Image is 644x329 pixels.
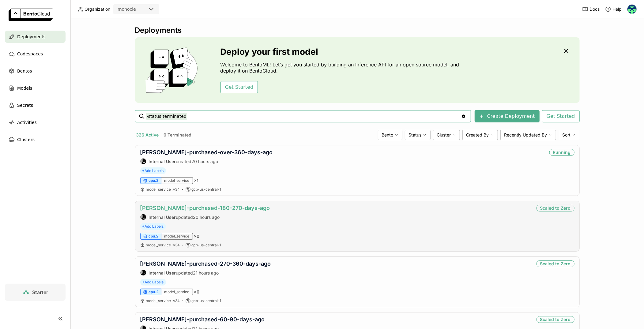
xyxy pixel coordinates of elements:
[433,130,460,140] div: Cluster
[146,187,180,192] span: model_service v34
[140,223,166,230] span: +Add Labels
[146,298,180,303] span: model_service v34
[146,187,180,192] a: model_service:v34
[9,9,53,21] img: logo
[172,243,173,247] span: :
[146,111,461,121] input: Search
[537,316,574,323] div: Scaled to Zero
[220,81,258,93] button: Get Started
[194,289,200,295] span: × 0
[437,132,451,138] span: Cluster
[461,114,466,119] svg: Clear value
[589,6,600,12] span: Docs
[135,26,580,35] div: Deployments
[582,6,600,12] a: Docs
[17,102,33,109] span: Secrets
[149,290,159,294] span: cpu.2
[149,215,176,220] strong: Internal User
[146,298,180,303] a: model_service:v34
[466,132,489,138] span: Created By
[5,31,66,43] a: Deployments
[85,6,110,12] span: Organization
[475,110,540,122] button: Create Deployment
[140,149,273,155] a: [PERSON_NAME]-purchased-over-360-days-ago
[140,260,271,267] a: [PERSON_NAME]-purchased-270-360-days-ago
[220,47,462,57] h3: Deploy your first model
[192,159,218,164] span: 20 hours ago
[140,279,166,286] span: +Add Labels
[149,270,176,275] strong: Internal User
[549,149,574,156] div: Running
[5,284,66,301] a: Starter
[149,159,176,164] strong: Internal User
[141,159,146,164] div: IU
[140,270,146,276] div: Internal User
[146,243,180,248] a: model_service:v34
[563,132,571,138] span: Sort
[146,243,180,247] span: model_service v34
[405,130,431,140] div: Status
[559,130,580,140] div: Sort
[5,133,66,146] a: Clusters
[140,214,270,220] div: updated
[194,178,199,183] span: × 1
[192,243,221,248] span: gcp-us-central-1
[193,270,219,275] span: 21 hours ago
[161,289,193,295] div: model_service
[163,131,193,139] button: 0 Terminated
[17,67,32,75] span: Bentos
[5,65,66,77] a: Bentos
[504,132,547,138] span: Recently Updated By
[118,6,136,12] div: monocle
[194,234,200,239] span: × 0
[542,110,580,122] button: Get Started
[32,289,48,295] span: Starter
[172,187,173,192] span: :
[5,82,66,94] a: Models
[5,99,66,111] a: Secrets
[500,130,556,140] div: Recently Updated By
[140,158,273,164] div: created
[140,167,166,174] span: +Add Labels
[140,205,270,211] a: [PERSON_NAME]-purchased-180-270-days-ago
[17,84,32,92] span: Models
[161,177,193,184] div: model_service
[612,6,622,12] span: Help
[605,6,622,12] div: Help
[537,205,574,211] div: Scaled to Zero
[172,298,173,303] span: :
[140,270,271,276] div: updated
[141,214,146,220] div: IU
[140,316,265,323] a: [PERSON_NAME]-purchased-60-90-days-ago
[17,50,43,58] span: Codespaces
[220,62,462,74] p: Welcome to BentoML! Let’s get you started by building an Inference API for an open source model, ...
[382,132,394,138] span: Bento
[5,48,66,60] a: Codespaces
[193,215,220,220] span: 20 hours ago
[409,132,422,138] span: Status
[17,136,35,143] span: Clusters
[17,119,37,126] span: Activities
[192,298,221,303] span: gcp-us-central-1
[462,130,498,140] div: Created By
[378,130,402,140] div: Bento
[140,158,146,164] div: Internal User
[627,5,637,14] img: Asaf Rotbart
[140,47,206,93] img: cover onboarding
[5,116,66,129] a: Activities
[149,234,159,239] span: cpu.2
[17,33,46,40] span: Deployments
[149,178,159,183] span: cpu.2
[135,131,160,139] button: 326 Active
[192,187,221,192] span: gcp-us-central-1
[537,260,574,267] div: Scaled to Zero
[141,270,146,275] div: IU
[161,233,193,240] div: model_service
[140,214,146,220] div: Internal User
